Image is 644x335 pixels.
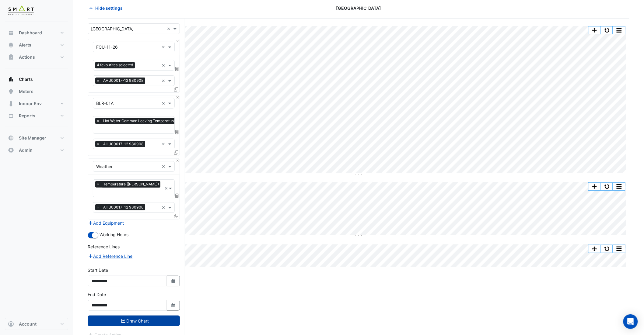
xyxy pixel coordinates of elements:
[164,185,168,192] span: Clear
[8,88,14,95] app-icon: Meters
[171,278,176,284] fa-icon: Select Date
[601,26,613,34] button: Reset
[8,42,14,48] app-icon: Alerts
[174,87,178,92] span: Clone Favourites and Tasks from this Equipment to other Equipment
[88,253,133,260] button: Add Reference Line
[176,39,180,43] button: Close
[19,113,35,119] span: Reports
[19,147,33,153] span: Admin
[95,118,101,124] span: ×
[336,5,381,11] span: [GEOGRAPHIC_DATA]
[162,44,167,50] span: Clear
[8,101,14,107] app-icon: Indoor Env
[613,245,625,253] button: More Options
[19,88,33,95] span: Meters
[5,27,68,39] button: Dashboard
[7,5,35,17] img: Company Logo
[174,213,178,219] span: Clone Favourites and Tasks from this Equipment to other Equipment
[19,30,42,36] span: Dashboard
[19,76,33,82] span: Charts
[176,159,180,163] button: Close
[95,78,101,84] span: ×
[8,54,14,60] app-icon: Actions
[174,193,180,198] span: Choose Function
[102,118,202,124] span: Hot Water Common Leaving Temperature - R, Boiler-Rm
[176,95,180,99] button: Close
[5,39,68,51] button: Alerts
[589,245,601,253] button: Pan
[174,130,180,135] span: Choose Function
[8,113,14,119] app-icon: Reports
[95,5,123,11] span: Hide settings
[95,204,101,210] span: ×
[162,141,167,147] span: Clear
[88,316,180,326] button: Draw Chart
[613,26,625,34] button: More Options
[613,183,625,190] button: More Options
[95,141,101,147] span: ×
[88,267,108,273] label: Start Date
[88,243,120,250] label: Reference Lines
[5,132,68,144] button: Site Manager
[95,62,135,68] span: 4 favourites selected
[102,204,145,210] span: AHU00017-12 980908
[623,314,638,329] div: Open Intercom Messenger
[601,183,613,190] button: Reset
[589,183,601,190] button: Pan
[162,204,167,211] span: Clear
[167,26,172,32] span: Clear
[174,150,178,155] span: Clone Favourites and Tasks from this Equipment to other Equipment
[5,85,68,98] button: Meters
[5,51,68,63] button: Actions
[171,303,176,308] fa-icon: Select Date
[19,321,37,327] span: Account
[5,110,68,122] button: Reports
[19,101,42,107] span: Indoor Env
[102,141,145,147] span: AHU00017-12 980908
[8,135,14,141] app-icon: Site Manager
[8,147,14,153] app-icon: Admin
[102,78,145,84] span: AHU00017-12 980908
[8,76,14,82] app-icon: Charts
[5,73,68,85] button: Charts
[88,219,124,226] button: Add Equipment
[88,291,106,298] label: End Date
[19,42,31,48] span: Alerts
[162,163,167,170] span: Clear
[19,135,46,141] span: Site Manager
[162,62,167,68] span: Clear
[19,54,35,60] span: Actions
[5,144,68,156] button: Admin
[102,181,160,187] span: Temperature (Celcius)
[174,66,180,71] span: Choose Function
[5,98,68,110] button: Indoor Env
[162,78,167,84] span: Clear
[601,245,613,253] button: Reset
[589,26,601,34] button: Pan
[100,232,128,237] span: Working Hours
[8,30,14,36] app-icon: Dashboard
[88,3,127,13] button: Hide settings
[5,318,68,330] button: Account
[162,100,167,106] span: Clear
[95,181,101,187] span: ×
